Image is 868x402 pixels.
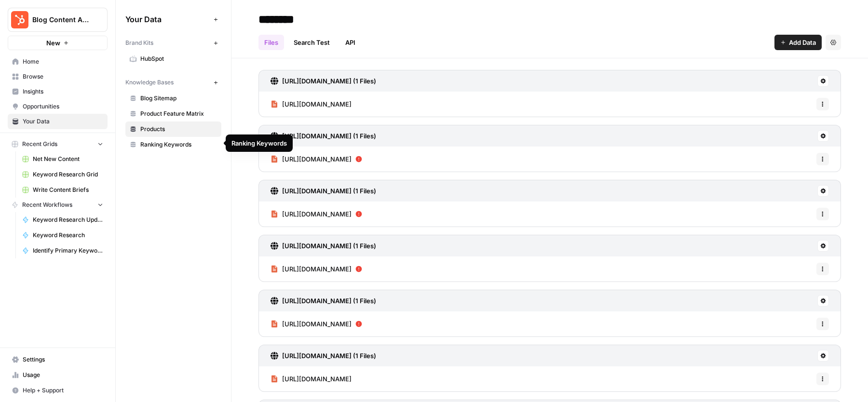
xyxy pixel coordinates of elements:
[22,140,57,148] span: Recent Grids
[22,201,72,209] span: Recent Workflows
[8,198,108,212] button: Recent Workflows
[23,102,103,111] span: Opportunities
[8,352,108,367] a: Settings
[33,215,103,224] span: Keyword Research Update
[18,212,108,228] a: Keyword Research Update
[125,91,221,106] a: Blog Sitemap
[23,371,103,379] span: Usage
[282,319,352,329] span: [URL][DOMAIN_NAME]
[140,109,217,118] span: Product Feature Matrix
[8,383,108,398] button: Help + Support
[271,70,376,92] a: [URL][DOMAIN_NAME] (1 Files)
[33,246,103,255] span: Identify Primary Keyword from Page
[271,311,362,336] a: [URL][DOMAIN_NAME]
[11,11,28,28] img: Blog Content Action Plan Logo
[125,121,221,137] a: Products
[33,170,103,179] span: Keyword Research Grid
[282,209,352,219] span: [URL][DOMAIN_NAME]
[8,69,108,84] a: Browse
[8,36,108,50] button: New
[33,186,103,194] span: Write Content Briefs
[282,99,352,109] span: [URL][DOMAIN_NAME]
[125,51,221,67] a: HubSpot
[282,374,352,384] span: [URL][DOMAIN_NAME]
[18,243,108,258] a: Identify Primary Keyword from Page
[23,355,103,364] span: Settings
[271,201,362,227] a: [URL][DOMAIN_NAME]
[125,39,153,47] span: Brand Kits
[23,87,103,96] span: Insights
[271,180,376,201] a: [URL][DOMAIN_NAME] (1 Files)
[18,228,108,243] a: Keyword Research
[23,117,103,126] span: Your Data
[282,264,352,274] span: [URL][DOMAIN_NAME]
[23,386,103,395] span: Help + Support
[339,35,361,50] a: API
[140,140,217,149] span: Ranking Keywords
[282,131,376,141] h3: [URL][DOMAIN_NAME] (1 Files)
[8,8,108,32] button: Workspace: Blog Content Action Plan
[8,137,108,151] button: Recent Grids
[282,154,352,164] span: [URL][DOMAIN_NAME]
[282,76,376,86] h3: [URL][DOMAIN_NAME] (1 Files)
[789,38,816,47] span: Add Data
[125,13,210,25] span: Your Data
[125,78,174,87] span: Knowledge Bases
[271,366,352,391] a: [URL][DOMAIN_NAME]
[271,147,362,172] a: [URL][DOMAIN_NAME]
[33,155,103,163] span: Net New Content
[18,167,108,182] a: Keyword Research Grid
[33,231,103,240] span: Keyword Research
[258,35,284,50] a: Files
[282,351,376,361] h3: [URL][DOMAIN_NAME] (1 Files)
[271,345,376,366] a: [URL][DOMAIN_NAME] (1 Files)
[282,186,376,196] h3: [URL][DOMAIN_NAME] (1 Files)
[23,57,103,66] span: Home
[271,290,376,311] a: [URL][DOMAIN_NAME] (1 Files)
[8,54,108,69] a: Home
[23,72,103,81] span: Browse
[8,367,108,383] a: Usage
[271,256,362,281] a: [URL][DOMAIN_NAME]
[125,106,221,121] a: Product Feature Matrix
[8,84,108,99] a: Insights
[271,235,376,256] a: [URL][DOMAIN_NAME] (1 Files)
[8,114,108,129] a: Your Data
[32,15,91,25] span: Blog Content Action Plan
[271,92,352,117] a: [URL][DOMAIN_NAME]
[140,54,217,63] span: HubSpot
[282,296,376,306] h3: [URL][DOMAIN_NAME] (1 Files)
[46,38,60,48] span: New
[18,151,108,167] a: Net New Content
[18,182,108,198] a: Write Content Briefs
[288,35,336,50] a: Search Test
[774,35,822,50] button: Add Data
[125,137,221,152] a: Ranking Keywords
[282,241,376,251] h3: [URL][DOMAIN_NAME] (1 Files)
[140,125,217,134] span: Products
[231,138,287,148] div: Ranking Keywords
[8,99,108,114] a: Opportunities
[140,94,217,103] span: Blog Sitemap
[271,125,376,147] a: [URL][DOMAIN_NAME] (1 Files)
